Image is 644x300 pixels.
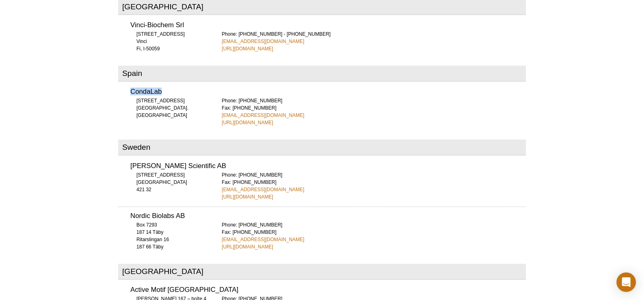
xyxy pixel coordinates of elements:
a: [EMAIL_ADDRESS][DOMAIN_NAME] [222,236,304,243]
a: [EMAIL_ADDRESS][DOMAIN_NAME] [222,38,304,45]
div: [STREET_ADDRESS] [GEOGRAPHIC_DATA]. [GEOGRAPHIC_DATA] [130,97,212,119]
h3: [PERSON_NAME] Scientific AB [130,163,526,170]
a: [EMAIL_ADDRESS][DOMAIN_NAME] [222,186,304,193]
div: Box 7293 187 14 Täby Ritarslingan 16 187 66 Täby [130,221,212,250]
h3: CondaLab [130,88,526,95]
a: [URL][DOMAIN_NAME] [222,243,273,250]
div: [STREET_ADDRESS] Vinci Fi, I-50059 [130,30,212,52]
h2: Spain [118,66,526,82]
a: [EMAIL_ADDRESS][DOMAIN_NAME] [222,112,304,119]
div: Open Intercom Messenger [616,272,636,292]
div: Phone: [PHONE_NUMBER] Fax: [PHONE_NUMBER] [222,221,526,250]
h3: Vinci-Biochem Srl [130,22,526,29]
h2: [GEOGRAPHIC_DATA] [118,264,526,280]
div: Phone: [PHONE_NUMBER] - [PHONE_NUMBER] [222,30,526,52]
h2: Sweden [118,140,526,155]
a: [URL][DOMAIN_NAME] [222,193,273,201]
h3: Active Motif [GEOGRAPHIC_DATA] [130,287,526,294]
div: Phone: [PHONE_NUMBER] Fax: [PHONE_NUMBER] [222,171,526,201]
div: Phone: [PHONE_NUMBER] Fax: [PHONE_NUMBER] [222,97,526,126]
h3: Nordic Biolabs AB [130,213,526,220]
div: [STREET_ADDRESS] [GEOGRAPHIC_DATA] 421 32 [130,171,212,193]
a: [URL][DOMAIN_NAME] [222,45,273,52]
a: [URL][DOMAIN_NAME] [222,119,273,126]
